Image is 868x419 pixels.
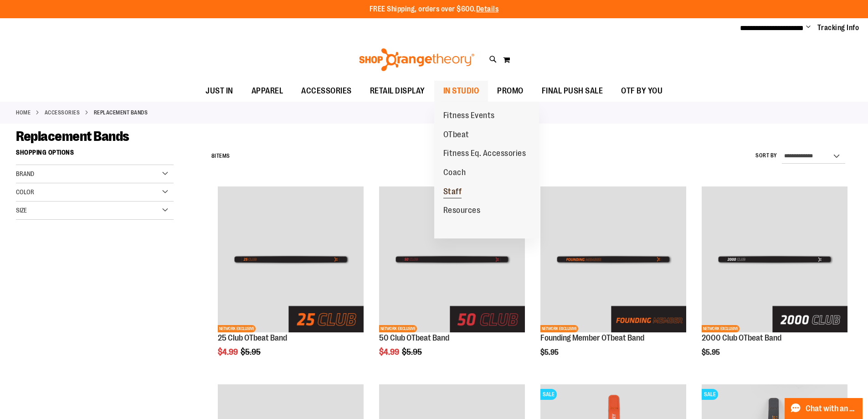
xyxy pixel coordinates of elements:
[702,186,847,334] a: Main of 2000 Club OTBeat BandNETWORK EXCLUSIVE
[806,23,811,32] button: Account menu
[211,153,215,159] span: 8
[702,186,847,332] img: Main of 2000 Club OTBeat Band
[434,144,535,163] a: Fitness Eq. Accessories
[218,325,256,332] span: NETWORK EXCLUSIVE
[612,81,672,102] a: OTF BY YOU
[540,325,578,332] span: NETWORK EXCLUSIVE
[211,149,230,163] h2: Items
[361,81,434,102] a: RETAIL DISPLAY
[488,81,533,102] a: PROMO
[370,81,425,101] span: RETAIL DISPLAY
[16,170,34,177] span: Brand
[702,389,718,400] span: SALE
[755,152,777,160] label: Sort By
[540,348,560,357] span: $5.95
[434,182,471,202] a: Staff
[443,168,466,179] span: Coach
[16,129,129,144] span: Replacement Bands
[476,5,499,13] a: Details
[434,106,504,125] a: Fitness Events
[375,182,529,380] div: product
[434,125,478,145] a: OTbeat
[218,186,364,332] img: Main View of 2024 25 Club OTBeat Band
[621,81,663,101] span: OTF BY YOU
[443,149,526,160] span: Fitness Eq. Accessories
[540,186,686,332] img: Main of Founding Member OTBeat Band
[301,81,352,101] span: ACCESSORIES
[785,398,863,419] button: Chat with an Expert
[16,207,27,214] span: Size
[402,347,423,357] span: $5.95
[379,186,525,332] img: Main View of 2024 50 Club OTBeat Band
[205,81,233,101] span: JUST IN
[242,81,293,102] a: APPAREL
[379,347,401,357] span: $4.99
[241,347,262,357] span: $5.95
[434,81,488,102] a: IN STUDIO
[252,81,283,101] span: APPAREL
[16,188,34,196] span: Color
[806,404,857,413] span: Chat with an Expert
[697,182,852,380] div: product
[443,111,495,122] span: Fitness Events
[370,4,499,15] p: FREE Shipping, orders over $600.
[702,325,740,332] span: NETWORK EXCLUSIVE
[218,186,364,334] a: Main View of 2024 25 Club OTBeat BandNETWORK EXCLUSIVE
[196,81,242,102] a: JUST IN
[379,186,525,334] a: Main View of 2024 50 Club OTBeat BandNETWORK EXCLUSIVE
[379,333,449,342] a: 50 Club OTbeat Band
[434,201,490,220] a: Resources
[94,109,148,117] strong: Replacement Bands
[540,389,557,400] span: SALE
[292,81,361,101] a: ACCESSORIES
[379,325,417,332] span: NETWORK EXCLUSIVE
[443,81,479,101] span: IN STUDIO
[16,145,174,165] strong: Shopping Options
[443,206,481,217] span: Resources
[218,333,287,342] a: 25 Club OTbeat Band
[213,182,368,380] div: product
[434,102,539,238] ul: IN STUDIO
[358,48,476,71] img: Shop Orangetheory
[702,348,721,357] span: $5.95
[497,81,524,101] span: PROMO
[434,163,475,182] a: Coach
[817,23,859,33] a: Tracking Info
[45,109,80,117] a: ACCESSORIES
[542,81,603,101] span: FINAL PUSH SALE
[443,187,462,198] span: Staff
[540,333,644,342] a: Founding Member OTbeat Band
[540,186,686,334] a: Main of Founding Member OTBeat BandNETWORK EXCLUSIVE
[218,347,239,357] span: $4.99
[536,182,691,380] div: product
[533,81,612,102] a: FINAL PUSH SALE
[702,333,781,342] a: 2000 Club OTbeat Band
[16,109,31,117] a: Home
[443,130,469,141] span: OTbeat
